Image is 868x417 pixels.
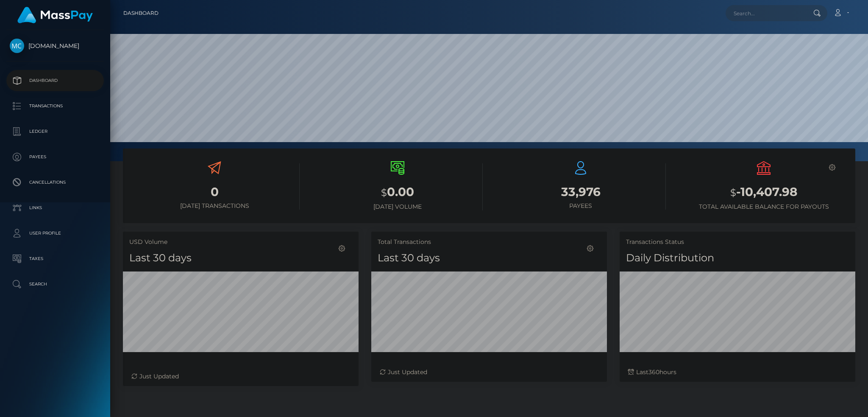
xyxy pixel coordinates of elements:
[626,251,849,266] h4: Daily Distribution
[10,39,24,53] img: McLuck.com
[6,42,104,50] span: [DOMAIN_NAME]
[10,202,100,214] p: Links
[6,223,104,244] a: User Profile
[378,251,601,266] h4: Last 30 days
[495,202,666,210] h6: Payees
[6,248,104,269] a: Taxes
[679,184,849,201] h3: -10,407.98
[6,172,104,193] a: Cancellations
[6,70,104,91] a: Dashboard
[495,184,666,200] h3: 33,976
[6,95,104,117] a: Transactions
[648,368,659,376] span: 360
[730,187,736,199] small: $
[123,4,159,22] a: Dashboard
[726,5,805,21] input: Search...
[10,278,100,291] p: Search
[6,274,104,295] a: Search
[129,251,352,266] h4: Last 30 days
[10,176,100,189] p: Cancellations
[10,100,100,112] p: Transactions
[10,252,100,265] p: Taxes
[17,7,93,23] img: MassPay Logo
[129,184,300,200] h3: 0
[312,203,483,210] h6: [DATE] Volume
[10,227,100,240] p: User Profile
[6,146,104,168] a: Payees
[626,238,849,246] h5: Transactions Status
[129,238,352,246] h5: USD Volume
[6,121,104,142] a: Ledger
[378,238,601,246] h5: Total Transactions
[312,184,483,201] h3: 0.00
[129,202,300,210] h6: [DATE] Transactions
[10,74,100,87] p: Dashboard
[131,372,350,381] div: Just Updated
[679,203,849,210] h6: Total Available Balance for Payouts
[10,125,100,138] p: Ledger
[381,187,387,199] small: $
[6,197,104,218] a: Links
[380,368,598,377] div: Just Updated
[628,368,847,377] div: Last hours
[10,151,100,163] p: Payees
